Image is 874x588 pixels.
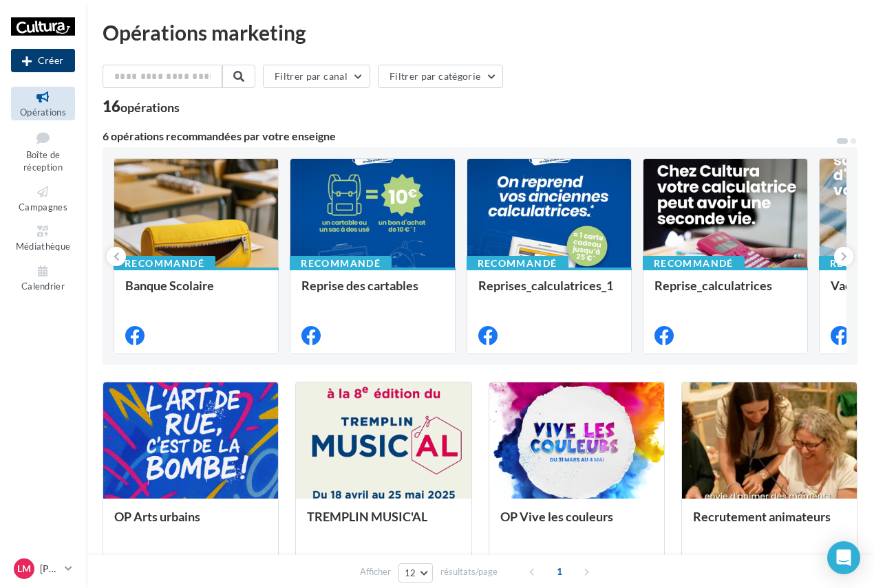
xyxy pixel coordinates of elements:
div: Recommandé [467,256,568,271]
span: OP Vive les couleurs [500,509,613,524]
a: Campagnes [11,182,75,215]
div: Recommandé [643,256,745,271]
span: OP Arts urbains [114,509,200,524]
a: Médiathèque [11,221,75,254]
div: Recommandé [290,256,392,271]
div: Recommandé [114,256,215,271]
button: Créer [11,49,75,72]
div: 16 [103,99,180,114]
div: opérations [120,101,180,113]
span: Boîte de réception [23,149,63,173]
span: Reprises_calculatrices_1 [478,278,613,293]
span: Reprise des cartables [301,278,418,293]
span: Banque Scolaire [125,278,214,293]
span: Opérations [20,107,66,118]
div: Nouvelle campagne [11,49,75,72]
button: 12 [398,563,434,582]
span: LM [17,562,31,576]
a: Boîte de réception [11,126,75,176]
span: 12 [405,567,416,578]
div: Opérations marketing [103,22,857,43]
span: Reprise_calculatrices [654,278,772,293]
a: LM [PERSON_NAME] [11,556,75,582]
span: Campagnes [19,202,67,213]
button: Filtrer par catégorie [378,65,503,88]
span: Recrutement animateurs [693,509,831,524]
span: résultats/page [440,565,498,578]
a: Calendrier [11,261,75,294]
a: Opérations [11,87,75,120]
span: 1 [548,560,571,582]
div: Open Intercom Messenger [827,541,860,574]
span: Afficher [360,565,391,578]
span: Médiathèque [16,241,71,252]
button: Filtrer par canal [263,65,370,88]
p: [PERSON_NAME] [40,562,59,576]
span: Calendrier [21,281,65,292]
div: 6 opérations recommandées par votre enseigne [103,131,835,142]
span: TREMPLIN MUSIC'AL [307,509,427,524]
